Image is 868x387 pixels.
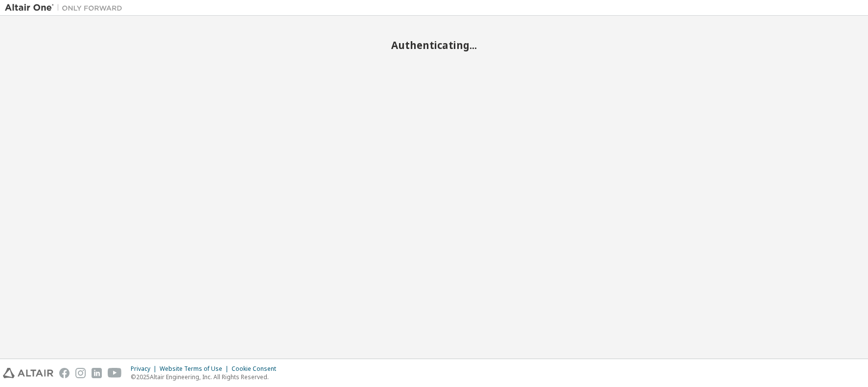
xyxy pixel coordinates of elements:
[131,373,282,381] p: © 2025 Altair Engineering, Inc. All Rights Reserved.
[5,39,863,51] h2: Authenticating...
[160,365,232,373] div: Website Terms of Use
[131,365,160,373] div: Privacy
[232,365,282,373] div: Cookie Consent
[92,368,102,378] img: linkedin.svg
[108,368,122,378] img: youtube.svg
[59,368,70,378] img: facebook.svg
[75,368,86,378] img: instagram.svg
[3,368,53,378] img: altair_logo.svg
[5,3,127,13] img: Altair One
